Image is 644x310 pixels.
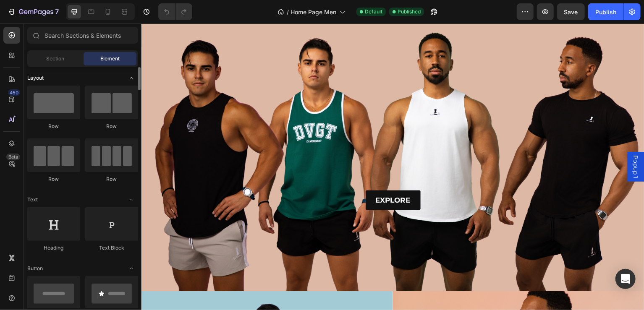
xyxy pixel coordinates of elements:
a: EXPLORE [225,167,280,187]
iframe: Design area [141,23,644,310]
span: Element [100,55,120,63]
div: 450 [8,89,20,96]
div: Beta [6,154,20,160]
input: Search Sections & Elements [27,27,138,44]
button: 7 [3,3,63,20]
span: Text [27,196,38,203]
span: Layout [27,74,44,82]
div: Publish [595,8,616,16]
button: Save [557,3,585,20]
span: Default [365,8,382,16]
div: Row [27,175,80,183]
p: 7 [55,7,59,17]
span: Section [47,55,65,63]
span: Save [564,8,578,16]
div: Heading [27,244,80,252]
span: Toggle open [125,193,138,206]
div: Row [27,122,80,130]
span: Popup 1 [491,132,500,155]
p: EXPLORE [235,171,270,184]
div: Undo/Redo [158,3,192,20]
div: Open Intercom Messenger [615,269,636,289]
span: Published [398,8,421,16]
span: Home Page Men [291,8,336,16]
span: Button [27,265,43,272]
div: Row [85,122,138,130]
span: Toggle open [125,71,138,85]
button: Publish [588,3,623,20]
span: Toggle open [125,262,138,275]
div: Row [85,175,138,183]
div: Text Block [85,244,138,252]
span: / [287,8,289,16]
